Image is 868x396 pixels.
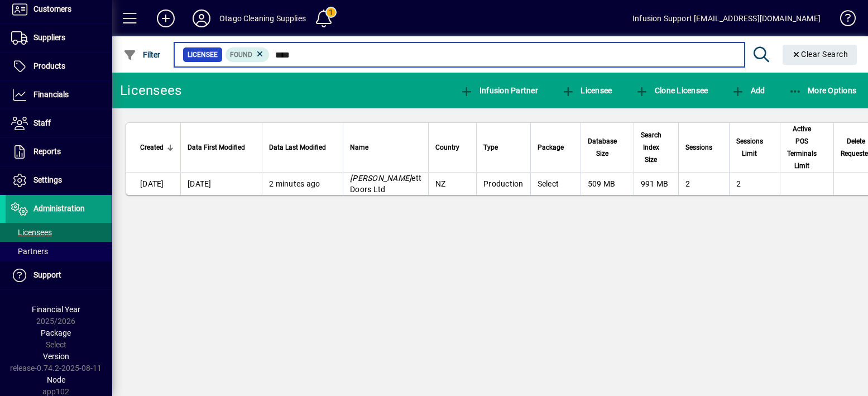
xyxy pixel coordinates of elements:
[6,109,112,137] a: Staff
[6,223,112,242] a: Licensees
[120,82,181,99] div: Licensees
[188,141,245,154] span: Data First Modified
[728,80,768,101] button: Add
[33,90,69,99] span: Financials
[33,61,65,70] span: Products
[731,86,765,95] span: Add
[33,33,65,42] span: Suppliers
[685,141,712,154] span: Sessions
[6,24,112,52] a: Suppliers
[787,123,827,172] div: Active POS Terminals Limit
[538,141,574,154] div: Package
[635,86,708,95] span: Clone Licensee
[832,2,854,39] a: Knowledge Base
[140,141,174,154] div: Created
[6,81,112,109] a: Financials
[581,173,634,195] td: 509 MB
[126,173,180,195] td: [DATE]
[123,50,161,59] span: Filter
[188,49,218,60] span: Licensee
[783,45,857,65] button: Clear
[6,166,112,194] a: Settings
[41,328,71,337] span: Package
[226,47,270,62] mat-chip: Found Status: Found
[634,173,678,195] td: 991 MB
[460,86,538,95] span: Infusion Partner
[729,173,780,195] td: 2
[33,175,62,184] span: Settings
[538,141,564,154] span: Package
[736,135,773,160] div: Sessions Limit
[219,9,306,27] div: Otago Cleaning Supplies
[435,141,459,154] span: Country
[457,80,541,101] button: Infusion Partner
[33,147,61,156] span: Reports
[562,86,612,95] span: Licensee
[588,135,617,160] span: Database Size
[33,204,85,213] span: Administration
[47,375,65,384] span: Node
[6,242,112,261] a: Partners
[184,8,219,28] button: Profile
[789,86,857,95] span: More Options
[11,228,52,237] span: Licensees
[786,80,860,101] button: More Options
[632,9,821,27] div: Infusion Support [EMAIL_ADDRESS][DOMAIN_NAME]
[33,270,61,279] span: Support
[262,173,343,195] td: 2 minutes ago
[6,261,112,289] a: Support
[230,51,252,59] span: Found
[188,141,255,154] div: Data First Modified
[685,141,722,154] div: Sessions
[140,141,164,154] span: Created
[43,352,69,361] span: Version
[476,173,530,195] td: Production
[641,129,672,166] div: Search Index Size
[428,173,476,195] td: NZ
[792,50,848,59] span: Clear Search
[435,141,469,154] div: Country
[483,141,498,154] span: Type
[350,174,421,194] span: ett Doors Ltd
[530,173,581,195] td: Select
[350,174,411,183] em: [PERSON_NAME]
[6,53,112,80] a: Products
[32,305,80,314] span: Financial Year
[483,141,524,154] div: Type
[641,129,661,166] span: Search Index Size
[269,141,336,154] div: Data Last Modified
[148,8,184,28] button: Add
[269,141,326,154] span: Data Last Modified
[350,141,421,154] div: Name
[33,118,51,127] span: Staff
[736,135,763,160] span: Sessions Limit
[559,80,615,101] button: Licensee
[6,138,112,166] a: Reports
[678,173,729,195] td: 2
[180,173,262,195] td: [DATE]
[787,123,817,172] span: Active POS Terminals Limit
[121,45,164,65] button: Filter
[33,4,71,13] span: Customers
[588,135,627,160] div: Database Size
[632,80,711,101] button: Clone Licensee
[11,247,48,256] span: Partners
[350,141,368,154] span: Name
